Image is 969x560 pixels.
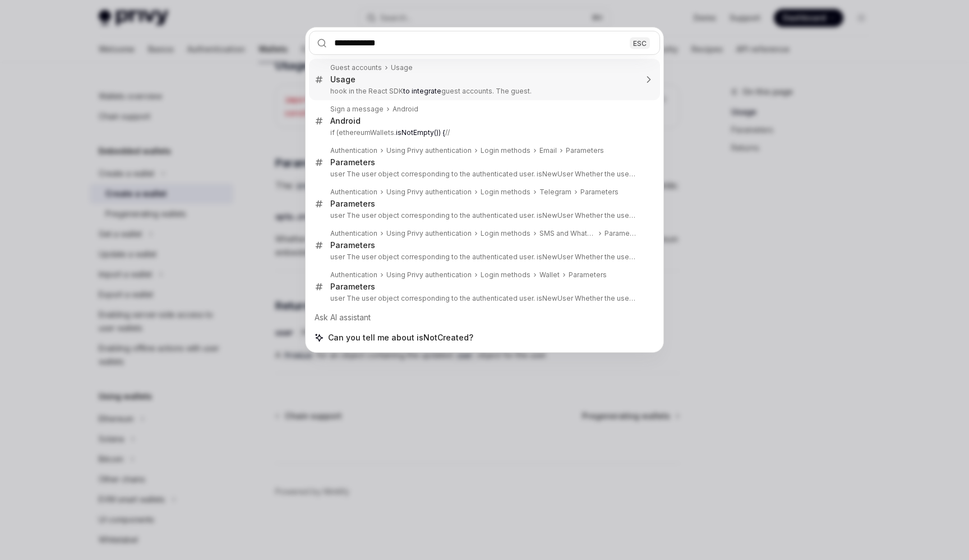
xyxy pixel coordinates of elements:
div: Parameters [330,157,375,167]
span: Can you tell me about isNotCreated? [328,332,473,343]
div: Parameters [605,229,637,238]
div: Authentication [330,229,377,238]
p: hook in the React SDK guest accounts. The guest. [330,87,636,96]
div: Login methods [481,229,530,238]
div: Usage [391,63,413,72]
div: Parameters [330,240,375,250]
div: Using Privy authentication [386,188,472,197]
p: user The user object corresponding to the authenticated user. isNewUser Whether the user is a new us [330,211,636,220]
div: Android [393,105,418,114]
p: user The user object corresponding to the authenticated user. isNewUser Whether the user is a new us [330,253,636,262]
div: Using Privy authentication [386,146,472,155]
div: Authentication [330,146,377,155]
p: if (ethereumWallets. // [330,128,636,137]
div: Email [539,146,557,155]
b: isNotEmpty()) { [396,128,445,137]
div: Ask AI assistant [309,307,660,328]
div: Parameters [566,146,604,155]
div: Login methods [481,270,530,279]
div: Parameters [569,270,607,279]
p: user The user object corresponding to the authenticated user. isNewUser Whether the user is a new us [330,170,636,179]
p: user The user object corresponding to the authenticated user. isNewUser Whether the user is a new us [330,294,636,303]
div: Authentication [330,270,377,279]
div: Parameters [580,188,619,197]
div: Authentication [330,188,377,197]
div: SMS and WhatsApp [539,229,596,238]
div: Telegram [539,188,571,197]
div: Sign a message [330,105,384,114]
div: Guest accounts [330,63,382,72]
div: ESC [630,37,650,49]
div: Parameters [330,199,375,209]
div: Login methods [481,188,530,197]
div: Parameters [330,282,375,292]
div: Login methods [481,146,530,155]
div: Usage [330,74,356,85]
div: Using Privy authentication [386,229,472,238]
div: Using Privy authentication [386,270,472,279]
div: Wallet [539,270,560,279]
b: to integrate [403,87,441,95]
div: Android [330,116,361,126]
